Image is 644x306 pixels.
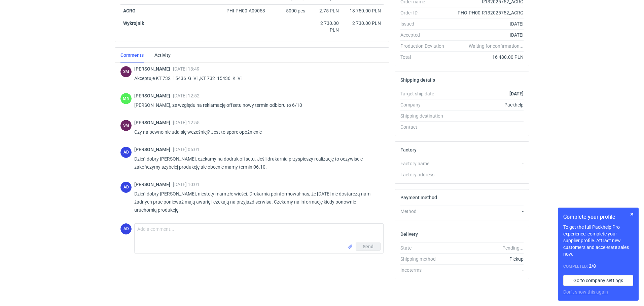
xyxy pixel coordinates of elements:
[450,160,524,167] div: -
[450,54,524,60] div: 16 480.00 PLN
[400,32,450,38] div: Accepted
[563,275,633,286] a: Go to company settings
[344,7,381,14] div: 13 750.00 PLN
[450,256,524,262] div: Pickup
[563,289,608,295] button: Don’t show this again
[509,91,524,96] strong: [DATE]
[120,120,132,131] div: Sebastian Markut
[400,231,418,237] h2: Delivery
[400,267,450,273] div: Incoterms
[450,20,524,27] div: [DATE]
[450,171,524,178] div: -
[134,74,378,82] p: Akceptuje KT 732_15436_G_V1,KT 732_15436_K_V1
[123,20,144,26] strong: Wykrojnik
[120,182,132,193] figcaption: AD
[134,147,173,152] span: [PERSON_NAME]
[563,263,633,270] div: Completed:
[226,7,272,14] div: PHI-PH00-A09053
[134,66,173,72] span: [PERSON_NAME]
[134,190,378,214] p: Dzień dobry [PERSON_NAME], niestety mam złe wieści. Drukarnia poinformował nas, że [DATE] nie dos...
[120,147,132,158] div: Anita Dolczewska
[154,48,171,62] a: Activity
[450,32,524,38] div: [DATE]
[400,101,450,108] div: Company
[450,101,524,108] div: Packhelp
[134,155,378,171] p: Dzień dobry [PERSON_NAME], czekamy na dodruk offsetu. Jeśli drukarnia przyspieszy realizację to o...
[400,77,435,83] h2: Shipping details
[134,101,378,109] p: [PERSON_NAME], ze względu na reklamację offsetu nowy termin odbioru to 6/10
[274,5,308,17] div: 5000 pcs
[469,43,524,49] em: Waiting for confirmation...
[400,147,417,152] h2: Factory
[134,182,173,187] span: [PERSON_NAME]
[120,147,132,158] figcaption: AD
[400,20,450,27] div: Issued
[400,124,450,130] div: Contact
[563,213,633,221] h1: Complete your profile
[400,171,450,178] div: Factory address
[120,223,132,234] div: Anita Dolczewska
[400,256,450,262] div: Shipping method
[120,223,132,234] figcaption: AD
[120,48,144,62] a: Comments
[120,120,132,131] figcaption: SM
[400,245,450,251] div: State
[400,113,450,119] div: Shipping destination
[400,90,450,97] div: Target ship date
[120,182,132,193] div: Anita Dolczewska
[344,20,381,27] div: 2 730.00 PLN
[120,66,132,77] figcaption: SM
[400,195,437,200] h2: Payment method
[134,128,378,136] p: Czy na pewno nie uda się wcześniej? Jest to spore opóźnienie
[628,210,636,218] button: Skip for now
[502,245,524,251] em: Pending...
[173,182,200,187] span: [DATE] 10:01
[311,7,339,14] div: 2.75 PLN
[400,208,450,215] div: Method
[589,263,596,269] strong: 2 / 8
[123,8,136,13] strong: ACRG
[173,66,200,72] span: [DATE] 13:49
[450,9,524,16] div: PHO-PH00-R132025752_ACRG
[400,9,450,16] div: Order ID
[363,244,373,249] span: Send
[134,120,173,125] span: [PERSON_NAME]
[563,224,633,257] p: To get the full Packhelp Pro experience, complete your supplier profile. Attract new customers an...
[400,54,450,60] div: Total
[450,124,524,130] div: -
[120,93,132,104] figcaption: MN
[450,267,524,273] div: -
[311,20,339,33] div: 2 730.00 PLN
[356,243,381,251] button: Send
[134,93,173,98] span: [PERSON_NAME]
[400,160,450,167] div: Factory name
[120,93,132,104] div: Małgorzata Nowotna
[120,66,132,77] div: Sebastian Markut
[450,208,524,215] div: -
[173,93,200,98] span: [DATE] 12:52
[173,147,200,152] span: [DATE] 06:01
[400,43,450,49] div: Production Deviation
[173,120,200,125] span: [DATE] 12:55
